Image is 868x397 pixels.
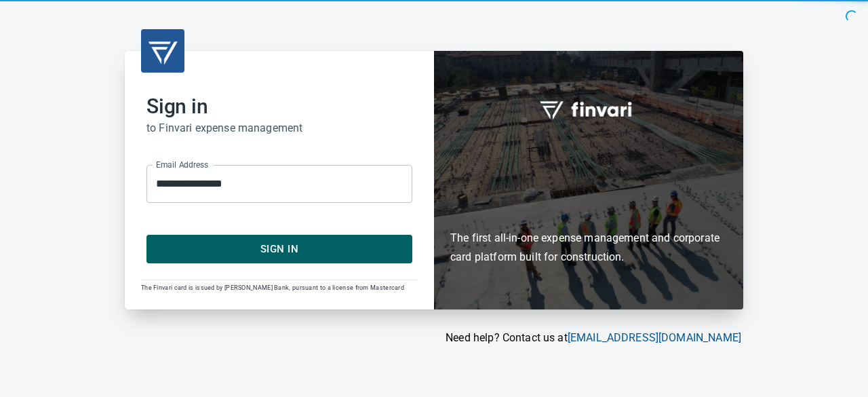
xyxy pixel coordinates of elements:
[568,331,741,344] a: [EMAIL_ADDRESS][DOMAIN_NAME]
[161,240,397,258] span: Sign In
[146,94,412,119] h2: Sign in
[146,35,179,67] img: transparent_logo.png
[141,284,404,291] span: The Finvari card is issued by [PERSON_NAME] Bank, pursuant to a license from Mastercard
[434,51,743,309] div: Finvari
[146,235,412,263] button: Sign In
[450,151,727,267] h6: The first all-in-one expense management and corporate card platform built for construction.
[146,119,412,138] h6: to Finvari expense management
[538,94,639,125] img: fullword_logo_white.png
[125,330,741,346] p: Need help? Contact us at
